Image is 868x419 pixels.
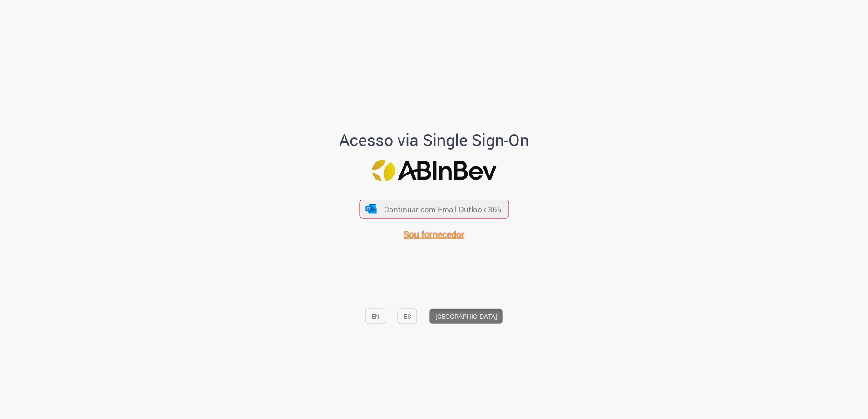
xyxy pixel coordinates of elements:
a: Sou fornecedor [404,228,464,240]
button: [GEOGRAPHIC_DATA] [429,308,503,324]
span: Continuar com Email Outlook 365 [384,204,502,214]
img: ícone Azure/Microsoft 360 [365,204,378,214]
img: Logo ABInBev [372,160,496,182]
button: ícone Azure/Microsoft 360 Continuar com Email Outlook 365 [359,200,509,218]
button: EN [365,308,385,324]
h1: Acesso via Single Sign-On [308,131,560,149]
button: ES [398,308,417,324]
